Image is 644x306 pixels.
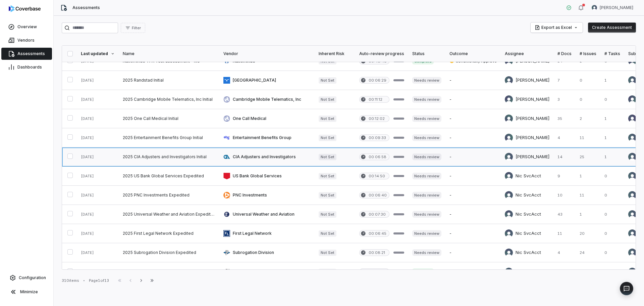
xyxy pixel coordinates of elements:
[445,128,501,147] td: -
[445,205,501,224] td: -
[123,51,215,56] div: Name
[121,23,145,33] button: Filter
[505,115,513,123] img: Chadd Myers avatar
[1,34,52,46] a: Vendors
[628,134,636,142] img: Melanie Lorent avatar
[592,5,597,10] img: Melanie Lorent avatar
[449,51,497,56] div: Outcome
[628,268,636,276] img: Melanie Lorent avatar
[445,167,501,186] td: -
[557,51,572,56] div: # Docs
[89,278,109,283] div: Page 1 of 13
[628,76,636,84] img: Melanie Lorent avatar
[359,51,404,56] div: Auto-review progress
[588,3,637,13] button: Melanie Lorent avatar[PERSON_NAME]
[412,51,441,56] div: Status
[132,26,141,31] span: Filter
[19,275,46,280] span: Configuration
[628,229,636,237] img: Melanie Lorent avatar
[3,272,51,284] a: Configuration
[628,95,636,103] img: Anita Ritter avatar
[445,109,501,128] td: -
[505,76,513,84] img: Melanie Lorent avatar
[17,64,42,70] span: Dashboards
[628,172,636,180] img: Melanie Lorent avatar
[445,243,501,262] td: -
[3,285,51,299] button: Minimize
[505,210,513,218] img: Nic SvcAcct avatar
[505,153,513,161] img: Melanie Lorent avatar
[1,61,52,73] a: Dashboards
[17,38,35,43] span: Vendors
[445,224,501,243] td: -
[9,5,41,12] img: logo-D7KZi-bG.svg
[1,48,52,60] a: Assessments
[505,95,513,103] img: Anita Ritter avatar
[505,172,513,180] img: Nic SvcAcct avatar
[72,5,100,10] span: Assessments
[628,115,636,123] img: Kourtney Shields avatar
[445,90,501,109] td: -
[223,51,311,56] div: Vendor
[505,134,513,142] img: REKHA KOTHANDARAMAN avatar
[505,268,513,276] img: Melanie Lorent avatar
[445,186,501,205] td: -
[81,51,115,56] div: Last updated
[505,229,513,237] img: Nic SvcAcct avatar
[628,249,636,257] img: Melanie Lorent avatar
[505,51,549,56] div: Assignee
[600,5,633,10] span: [PERSON_NAME]
[17,24,37,30] span: Overview
[531,23,583,33] button: Export as Excel
[83,278,85,283] div: •
[62,278,79,283] div: 310 items
[628,210,636,218] img: Melanie Lorent avatar
[17,51,45,56] span: Assessments
[628,191,636,199] img: Melanie Lorent avatar
[445,71,501,90] td: -
[505,191,513,199] img: Nic SvcAcct avatar
[505,249,513,257] img: Nic SvcAcct avatar
[580,51,596,56] div: # Issues
[20,289,38,295] span: Minimize
[604,51,620,56] div: # Tasks
[1,21,52,33] a: Overview
[588,23,636,33] button: Create Assessment
[319,51,351,56] div: Inherent Risk
[445,147,501,167] td: -
[628,153,636,161] img: Melanie Lorent avatar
